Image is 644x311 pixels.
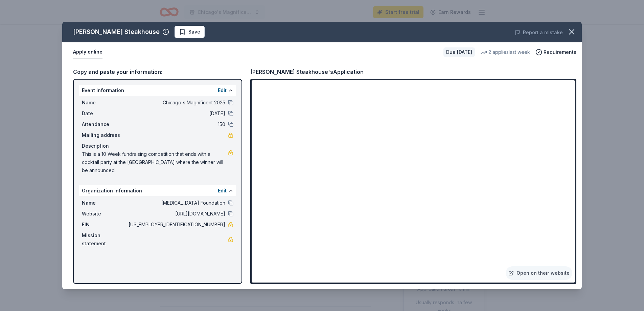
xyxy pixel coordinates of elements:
span: Name [82,199,127,207]
div: Copy and paste your information: [73,67,242,76]
span: [MEDICAL_DATA] Foundation [127,199,225,207]
span: Save [188,28,200,36]
span: Chicago's Magnificent 2025 [127,99,225,107]
span: [US_EMPLOYER_IDENTIFICATION_NUMBER] [127,221,225,229]
span: 150 [127,120,225,128]
div: Due [DATE] [443,47,475,57]
span: Date [82,109,127,118]
div: Description [82,142,233,150]
button: Save [175,26,205,38]
div: Event information [79,85,236,96]
div: [PERSON_NAME] Steakhouse's Application [250,67,364,76]
div: [PERSON_NAME] Steakhouse [73,26,160,37]
span: Website [82,210,127,218]
span: [URL][DOMAIN_NAME] [127,210,225,218]
a: Open on their website [506,266,572,280]
button: Apply online [73,45,102,59]
div: 2 applies last week [480,48,530,56]
span: Attendance [82,120,127,128]
div: Organization information [79,185,236,196]
span: Requirements [544,48,576,56]
span: Mission statement [82,231,127,248]
span: EIN [82,221,127,229]
button: Edit [218,187,227,195]
span: [DATE] [127,109,225,118]
span: Mailing address [82,131,127,139]
span: Name [82,99,127,107]
button: Requirements [535,48,576,56]
button: Report a mistake [515,28,563,37]
button: Edit [218,86,227,95]
span: This is a 10 Week fundraising competition that ends with a cocktail party at the [GEOGRAPHIC_DATA... [82,150,228,174]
